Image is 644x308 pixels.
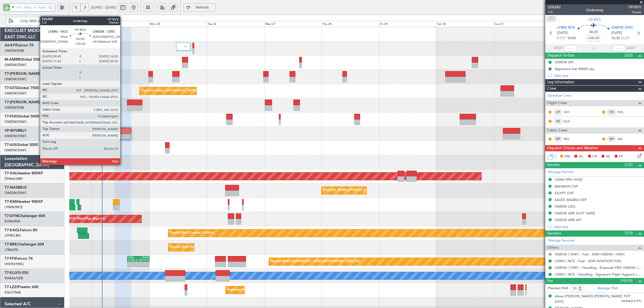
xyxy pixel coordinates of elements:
div: Mon 25 [149,21,206,27]
div: departure fuel 44000 Lbs. [555,67,595,71]
div: BAHRAIN OVF [555,184,578,189]
div: FO [607,109,616,115]
a: EVRA/RIX [5,219,20,224]
a: OMDW/DWC [5,148,27,153]
a: LFMN/NCE [5,205,23,210]
a: T7-[PERSON_NAME]Global 7500 [5,72,63,76]
a: T7-NASBBJ2 [5,186,27,189]
span: Dispatch To-Dos [547,53,574,59]
span: T7-FFI [5,257,15,261]
a: PKS [617,110,630,115]
span: A6-EFI [5,43,16,47]
span: VP-BVV [628,4,641,10]
a: RKL [564,137,576,141]
span: T7-GTS [5,86,17,90]
span: M-AMBR [5,58,20,61]
a: SFF [564,110,576,115]
a: LTBA/ISL [5,247,19,252]
a: T7-XALHawker 850XP [5,171,43,175]
div: Unplanned Maint [GEOGRAPHIC_DATA] ([GEOGRAPHIC_DATA]) [227,286,315,294]
span: 149296374 (PP) [621,299,641,304]
span: Flight Crew [547,100,567,106]
a: OMDW/DWC [5,190,27,195]
a: T7-BREChallenger 604 [5,243,44,246]
div: - [128,265,138,267]
span: 10:00 [567,36,576,41]
a: T7-EAGLFalcon 8X [5,228,38,232]
a: T7-LZZIPraetor 600 [5,285,38,289]
span: OMDW DWC [611,25,633,31]
div: SAUDI ARABIA OVF [555,197,587,202]
span: Others [547,245,559,251]
span: (7/7) [625,162,632,168]
span: AC [579,154,584,159]
div: Unplanned Maint [GEOGRAPHIC_DATA] (Seletar) [141,87,208,95]
a: VP-BVVBBJ1 [5,129,27,133]
div: Thu 28 [321,21,379,27]
span: [DATE] - [DATE] [91,5,116,10]
a: AIX [617,137,630,141]
div: Sat 30 [436,21,494,27]
a: VHHH/HKG [5,262,24,266]
a: T7-FHXGlobal 5000 [5,115,39,118]
a: M-AMBRGlobal 5000 [5,58,42,61]
a: OMDB/DXB [5,48,24,53]
div: [PERSON_NAME] ([PERSON_NAME] Intl) [323,186,379,195]
span: Dispatch Checks and Weather [547,145,598,151]
span: Owner [628,10,641,14]
a: OMDW/DWC [5,134,27,138]
span: VP-BVV [5,129,18,133]
div: VHHH [138,256,149,259]
span: T7-[PERSON_NAME] [5,100,41,104]
span: Only With Activity [14,19,56,23]
a: OMDW/DWC [5,119,27,124]
div: OMDW LDG [555,204,575,209]
div: Underway [586,7,603,13]
span: ELDT [621,36,630,41]
a: Schedule Crew [548,93,571,98]
span: Leg Information [547,79,574,85]
button: UTC [547,16,556,21]
span: Cabin Crew [547,127,567,134]
div: Planned Maint [GEOGRAPHIC_DATA] ([GEOGRAPHIC_DATA]) [69,115,153,123]
a: A6-EFIFalcon 7X [5,43,34,47]
a: OMDW / DWC - Handling - ExecuJet FBO OMDW / DWC [555,265,641,270]
a: T7-EMIHawker 900XP [5,200,43,204]
div: Add new [554,73,641,78]
div: ISP [554,136,562,142]
a: LFMN / NCE - Fuel - ASM AVIATION FUEL [555,259,622,263]
a: Manage Services [548,238,575,243]
a: T7-[PERSON_NAME]Global 6000 [5,100,63,104]
span: Pax [547,278,553,284]
div: EGYPT OVF [555,191,574,195]
span: T7-FHX [5,115,17,118]
span: CR [592,154,597,159]
a: T7-DYNChallenger 604 [5,214,45,218]
a: OMDW / DWC - Fuel - ASM OMDW / DWC [555,252,625,256]
span: T7-[PERSON_NAME] [5,72,41,76]
div: Fri 29 [379,21,436,27]
span: [DATE] [557,30,568,36]
span: VP-BVV [588,17,601,23]
input: --:-- [564,45,577,52]
a: OMDW/DWC [5,77,27,82]
span: 526282 [548,4,561,10]
span: 16:30 [611,36,620,41]
a: OMDB/DXB [5,105,24,110]
span: T7-NAS [5,186,18,189]
a: DNAA/ABV [5,176,23,181]
div: AOG Maint Riga (Riga Intl) [69,215,105,223]
a: WMSA/SZB [5,276,23,281]
a: LFMN / NCE - Handling - Signature Flight Support LFMN / NCE [555,272,641,277]
a: T7-ELLYG-550 [5,271,28,275]
span: FP [619,154,623,159]
span: Permits [547,162,560,168]
span: ATOT [554,46,563,51]
span: PM [565,154,570,159]
div: Add new [554,225,641,229]
div: Tue 26 [207,21,264,27]
span: Crew [547,86,556,92]
span: 1/2 [548,10,561,14]
span: T7-LZZI [5,285,18,289]
div: 00:15 Z [138,259,149,262]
